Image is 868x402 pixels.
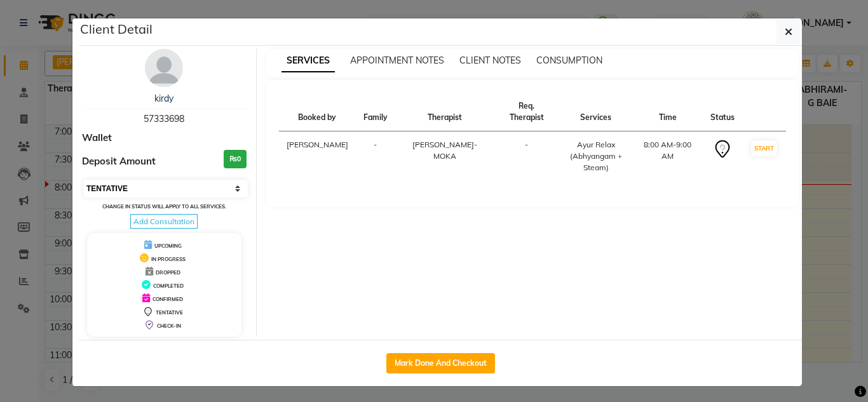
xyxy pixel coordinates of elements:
th: Therapist [395,93,494,131]
span: SERVICES [281,50,335,72]
button: Mark Done And Checkout [386,353,495,373]
td: 8:00 AM-9:00 AM [633,131,703,182]
h5: Client Detail [80,20,153,39]
h3: ₨0 [224,150,247,168]
span: CLIENT NOTES [459,55,521,66]
span: TENTATIVE [156,309,183,316]
th: Family [356,93,395,131]
span: CHECK-IN [157,323,181,329]
span: CONSUMPTION [536,55,602,66]
span: APPOINTMENT NOTES [350,55,444,66]
span: DROPPED [156,269,180,276]
span: [PERSON_NAME]-MOKA [412,140,477,161]
th: Booked by [279,93,356,131]
div: Ayur Relax (Abhyangam + Steam) [567,139,625,173]
td: [PERSON_NAME] [279,131,356,182]
th: Time [633,93,703,131]
th: Status [703,93,742,131]
span: Wallet [82,131,112,145]
span: Add Consultation [130,214,198,229]
small: Change in status will apply to all services. [102,203,226,210]
a: kirdy [154,93,173,104]
span: Deposit Amount [82,154,156,169]
th: Services [559,93,633,131]
button: START [751,140,777,156]
td: - [494,131,559,182]
span: IN PROGRESS [151,256,186,262]
span: UPCOMING [154,243,182,249]
span: CONFIRMED [153,296,183,302]
img: avatar [145,49,183,87]
td: - [356,131,395,182]
span: COMPLETED [153,283,184,289]
span: 57333698 [144,113,184,124]
th: Req. Therapist [494,93,559,131]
